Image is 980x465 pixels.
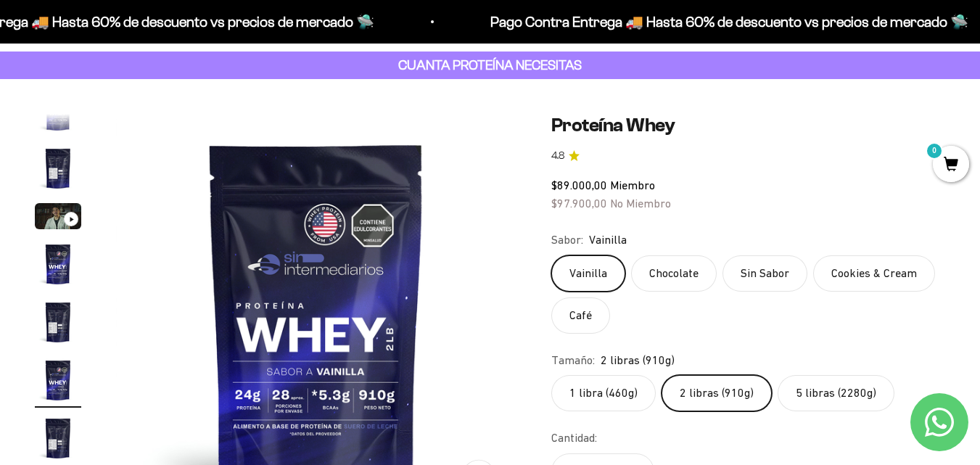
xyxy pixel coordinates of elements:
span: Vainilla [589,231,627,250]
span: Miembro [610,178,655,192]
img: Proteína Whey [35,145,81,192]
img: Proteína Whey [35,299,81,345]
p: Pago Contra Entrega 🚚 Hasta 60% de descuento vs precios de mercado 🛸 [489,10,967,33]
a: 0 [933,157,969,173]
button: Ir al artículo 3 [35,203,81,234]
legend: Sabor: [551,231,583,250]
button: Ir al artículo 6 [35,357,81,408]
img: Proteína Whey [35,241,81,287]
img: Proteína Whey [35,415,81,461]
span: No Miembro [610,197,671,210]
img: Proteína Whey [35,357,81,403]
a: 4.84.8 de 5.0 estrellas [551,148,945,164]
button: Ir al artículo 2 [35,145,81,196]
label: Cantidad: [551,429,597,448]
span: 2 libras (910g) [601,351,675,370]
button: Ir al artículo 5 [35,299,81,350]
h1: Proteína Whey [551,114,945,136]
mark: 0 [926,142,943,160]
span: $89.000,00 [551,178,607,192]
button: Ir al artículo 4 [35,241,81,292]
span: $97.900,00 [551,197,607,210]
span: 4.8 [551,148,564,164]
strong: CUANTA PROTEÍNA NECESITAS [398,57,582,73]
legend: Tamaño: [551,351,595,370]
